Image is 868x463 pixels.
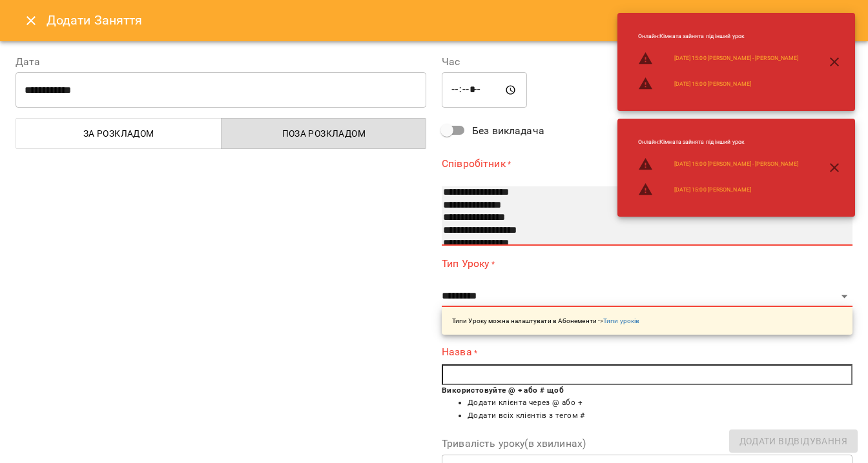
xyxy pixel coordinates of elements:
[452,316,639,326] p: Типи Уроку можна налаштувати в Абонементи ->
[442,386,564,395] b: Використовуйте @ + або # щоб
[442,345,852,360] label: Назва
[674,80,751,88] a: [DATE] 15:00 [PERSON_NAME]
[472,123,544,139] span: Без викладача
[442,256,852,271] label: Тип Уроку
[15,5,46,36] button: Close
[46,10,852,30] h6: Додати Заняття
[603,317,639,324] a: Типи уроків
[628,27,809,46] li: Онлайн : Кімната зайнята під інший урок
[674,186,751,194] a: [DATE] 15:00 [PERSON_NAME]
[468,409,852,422] li: Додати всіх клієнтів з тегом #
[442,57,852,67] label: Час
[674,54,799,63] a: [DATE] 15:00 [PERSON_NAME] - [PERSON_NAME]
[24,126,214,141] span: За розкладом
[221,118,427,149] button: Поза розкладом
[674,160,799,168] a: [DATE] 15:00 [PERSON_NAME] - [PERSON_NAME]
[15,57,426,67] label: Дата
[468,397,852,409] li: Додати клієнта через @ або +
[15,118,222,149] button: За розкладом
[442,156,852,171] label: Співробітник
[229,126,419,141] span: Поза розкладом
[628,133,809,152] li: Онлайн : Кімната зайнята під інший урок
[442,438,852,449] label: Тривалість уроку(в хвилинах)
